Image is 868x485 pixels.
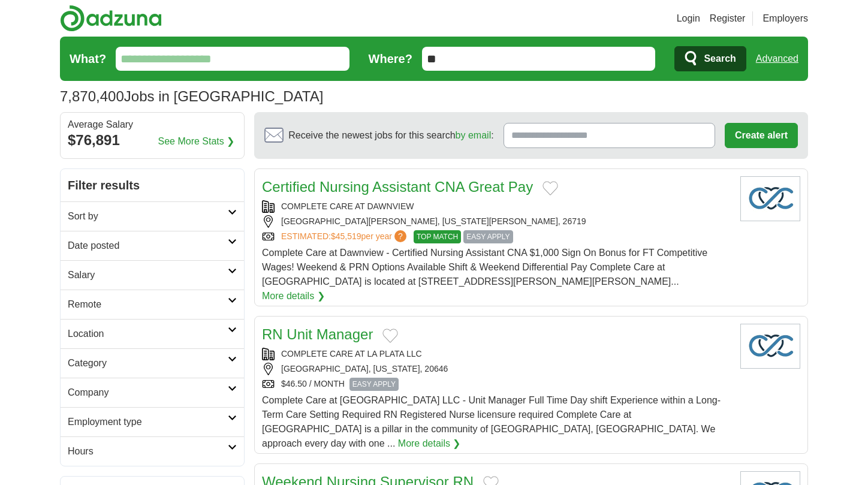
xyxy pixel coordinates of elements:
[262,363,731,375] div: [GEOGRAPHIC_DATA], [US_STATE], 20646
[68,444,228,459] h2: Hours
[674,46,746,71] button: Search
[68,268,228,282] h2: Salary
[60,88,323,104] h1: Jobs in [GEOGRAPHIC_DATA]
[677,11,700,26] a: Login
[740,176,800,221] img: Company logo
[68,120,237,129] div: Average Salary
[61,231,244,260] a: Date posted
[61,169,244,201] h2: Filter results
[262,215,731,228] div: [GEOGRAPHIC_DATA][PERSON_NAME], [US_STATE][PERSON_NAME], 26719
[61,201,244,231] a: Sort by
[61,348,244,378] a: Category
[463,230,513,243] span: EASY APPLY
[704,47,736,71] span: Search
[456,130,492,140] a: by email
[68,129,237,151] div: $76,891
[262,248,707,287] span: Complete Care at Dawnview - Certified Nursing Assistant CNA $1,000 Sign On Bonus for FT Competiti...
[68,385,228,400] h2: Company
[542,181,558,195] button: Add to favorite jobs
[281,230,409,243] a: ESTIMATED:$45,519per year?
[710,11,746,26] a: Register
[60,5,162,32] img: Adzuna logo
[398,436,461,451] a: More details ❯
[61,260,244,290] a: Salary
[68,356,228,370] h2: Category
[414,230,461,243] span: TOP MATCH
[262,378,731,391] div: $46.50 / MONTH
[725,123,798,148] button: Create alert
[262,179,533,195] a: Certified Nursing Assistant CNA Great Pay
[369,50,412,68] label: Where?
[68,415,228,429] h2: Employment type
[158,134,235,149] a: See More Stats ❯
[61,319,244,348] a: Location
[331,231,361,241] span: $45,519
[68,239,228,253] h2: Date posted
[262,348,731,360] div: COMPLETE CARE AT LA PLATA LLC
[762,11,808,26] a: Employers
[756,47,798,71] a: Advanced
[68,297,228,312] h2: Remote
[262,289,325,303] a: More details ❯
[61,407,244,436] a: Employment type
[262,395,721,448] span: Complete Care at [GEOGRAPHIC_DATA] LLC - Unit Manager Full Time Day shift Experience within a Lon...
[394,230,406,242] span: ?
[349,378,399,391] span: EASY APPLY
[70,50,106,68] label: What?
[61,436,244,466] a: Hours
[61,290,244,319] a: Remote
[262,200,731,213] div: COMPLETE CARE AT DAWNVIEW
[68,209,228,224] h2: Sort by
[382,329,398,343] button: Add to favorite jobs
[740,324,800,369] img: Company logo
[68,327,228,341] h2: Location
[61,378,244,407] a: Company
[288,128,493,143] span: Receive the newest jobs for this search :
[262,326,373,342] a: RN Unit Manager
[60,86,124,107] span: 7,870,400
